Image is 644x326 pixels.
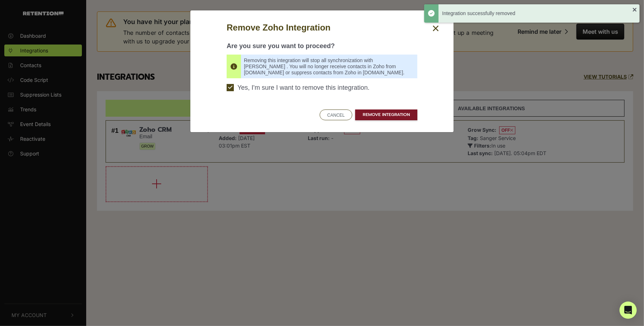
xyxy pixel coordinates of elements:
[355,110,417,120] a: REMOVE INTEGRATION
[237,84,370,92] span: Yes, I'm sure I want to remove this integration.
[320,110,352,120] button: CANCEL
[442,10,633,17] div: Integration successfully removed
[620,302,637,319] div: Open Intercom Messenger
[227,21,417,34] h5: Remove Zoho Integration
[244,57,410,75] span: Removing this integration will stop all synchronization with [PERSON_NAME] . You will no longer r...
[428,21,443,36] button: Close
[227,42,335,50] strong: Are you sure you want to proceed?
